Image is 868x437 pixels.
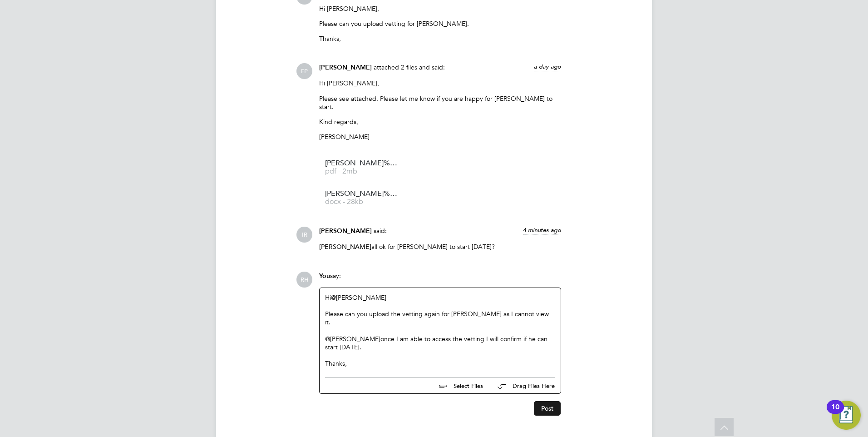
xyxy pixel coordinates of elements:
span: [PERSON_NAME] [319,243,371,251]
button: Drag Files Here [490,377,555,396]
button: Open Resource Center, 10 new notifications [832,401,861,430]
span: You [319,272,330,280]
p: Hi [PERSON_NAME], [319,79,561,87]
a: @[PERSON_NAME] [331,293,386,302]
span: [PERSON_NAME]%20McMillan%20-%20DBS [325,160,398,167]
span: pdf - 2mb [325,168,398,175]
p: Please see attached. Please let me know if you are happy for [PERSON_NAME] to start. [319,94,561,111]
span: 4 minutes ago [523,226,561,234]
button: Post [534,401,561,416]
span: IR [296,227,312,243]
p: Please can you upload vetting for [PERSON_NAME]. [319,20,561,28]
span: [PERSON_NAME]%20McMillan%20-%20NCC%20Vetting [325,190,398,197]
span: FP [296,63,312,79]
span: docx - 28kb [325,199,398,205]
p: Kind regards, [319,118,561,126]
span: [PERSON_NAME] [319,227,372,235]
span: attached 2 files and said: [374,63,445,71]
div: ​ once I am able to access the vetting I will confirm if he can start [DATE]. [325,335,555,351]
a: [PERSON_NAME]%20McMillan%20-%20DBS pdf - 2mb [325,160,398,175]
span: said: [374,227,387,235]
p: [PERSON_NAME] [319,133,561,141]
p: Thanks, [319,35,561,43]
div: Please can you upload the vetting again for [PERSON_NAME] as I cannot view it. [325,310,555,326]
div: Thanks, [325,359,555,367]
p: Hi [PERSON_NAME], [319,5,561,13]
a: [PERSON_NAME]%20McMillan%20-%20NCC%20Vetting docx - 28kb [325,190,398,205]
span: RH [296,272,312,288]
span: a day ago [534,63,561,70]
div: Hi ​ [325,293,555,368]
p: all ok for [PERSON_NAME] to start [DATE]? [319,243,561,251]
div: say: [319,272,561,288]
a: @[PERSON_NAME] [325,335,380,343]
span: [PERSON_NAME] [319,64,372,71]
div: 10 [831,407,839,419]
